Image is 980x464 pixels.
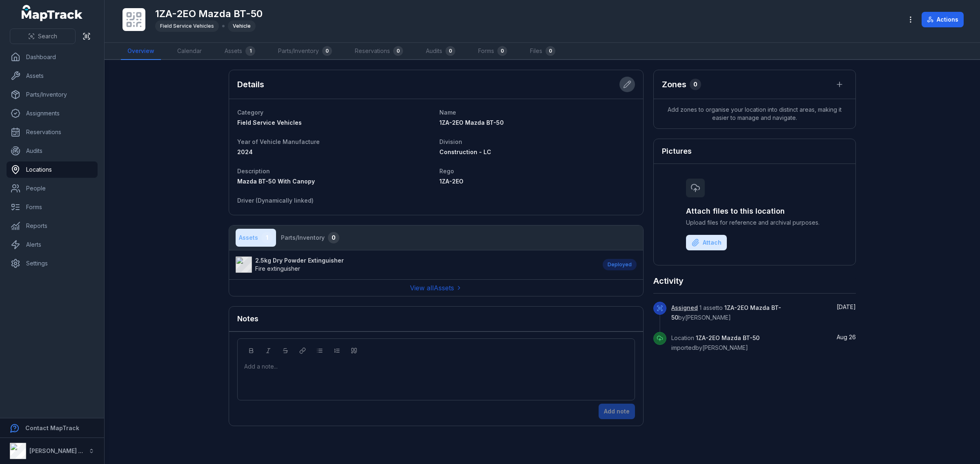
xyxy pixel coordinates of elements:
[671,304,781,321] span: 1 asset to by [PERSON_NAME]
[228,20,256,32] div: Vehicle
[7,105,98,122] a: Assignments
[837,303,856,310] span: [DATE]
[686,235,727,250] button: Attach
[272,43,339,60] a: Parts/Inventory0
[237,138,320,145] span: Year of Vehicle Manufacture
[671,304,698,312] a: Assigned
[690,79,701,90] div: 0
[439,178,463,185] span: 1ZA-2EO
[237,178,315,185] span: Mazda BT-50 With Canopy
[29,447,86,454] strong: [PERSON_NAME] Air
[255,256,344,265] strong: 2.5kg Dry Powder Extinguisher
[7,68,98,84] a: Assets
[653,275,684,287] h2: Activity
[445,46,455,56] div: 0
[237,197,314,204] span: Driver (Dynamically linked)
[237,119,302,126] span: Field Service Vehicles
[837,334,856,340] time: 8/26/2025, 5:47:04 PM
[439,168,454,175] span: Rego
[322,46,332,56] div: 0
[261,232,273,243] div: 1
[237,313,258,325] h3: Notes
[7,143,98,159] a: Audits
[7,218,98,234] a: Reports
[662,79,686,90] h2: Zones
[236,256,595,273] a: 2.5kg Dry Powder ExtinguisherFire extinguisher
[439,138,462,145] span: Division
[922,12,964,27] button: Actions
[686,205,823,217] h3: Attach files to this location
[7,49,98,65] a: Dashboard
[497,46,507,56] div: 0
[837,303,856,310] time: 9/23/2025, 9:28:37 AM
[245,46,255,56] div: 1
[472,43,514,60] a: Forms0
[10,29,76,44] button: Search
[237,168,270,175] span: Description
[654,99,855,128] span: Add zones to organise your location into distinct areas, making it easier to manage and navigate.
[7,161,98,178] a: Locations
[603,259,637,270] div: Deployed
[255,265,300,272] span: Fire extinguisher
[171,43,208,60] a: Calendar
[439,109,456,116] span: Name
[218,43,262,60] a: Assets1
[237,109,263,116] span: Category
[7,86,98,103] a: Parts/Inventory
[7,236,98,253] a: Alerts
[546,46,555,56] div: 0
[837,334,856,340] span: Aug 26
[328,232,339,243] div: 0
[237,148,253,155] span: 2024
[160,23,214,29] span: Field Service Vehicles
[686,219,823,227] span: Upload files for reference and archival purposes.
[439,148,491,155] span: Construction - LC
[671,334,759,351] span: Location imported by [PERSON_NAME]
[7,199,98,215] a: Forms
[348,43,410,60] a: Reservations0
[393,46,403,56] div: 0
[7,124,98,140] a: Reservations
[121,43,161,60] a: Overview
[419,43,462,60] a: Audits0
[278,229,343,247] button: Parts/Inventory0
[236,229,276,247] button: Assets1
[38,32,57,40] span: Search
[237,79,264,90] h2: Details
[439,119,504,126] span: 1ZA-2EO Mazda BT-50
[410,283,462,293] a: View allAssets
[696,334,759,341] span: 1ZA-2EO Mazda BT-50
[671,304,781,321] span: 1ZA-2EO Mazda BT-50
[22,5,83,21] a: MapTrack
[662,146,692,157] h3: Pictures
[7,180,98,197] a: People
[155,7,263,20] h1: 1ZA-2EO Mazda BT-50
[7,255,98,272] a: Settings
[523,43,562,60] a: Files0
[25,424,79,431] strong: Contact MapTrack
